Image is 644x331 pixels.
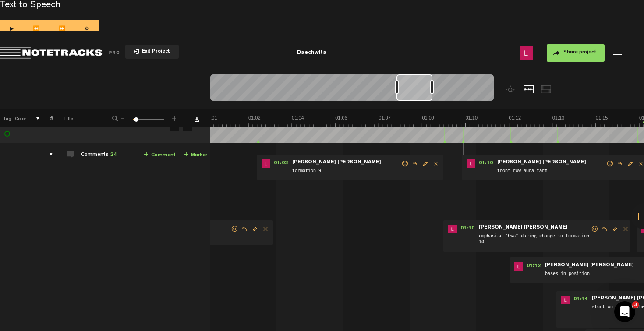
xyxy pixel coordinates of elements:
span: Edit comment [420,161,431,167]
span: front row aura farm [496,166,606,176]
th: Color [13,109,26,127]
span: + [171,115,178,120]
th: Title [53,109,100,127]
span: Reply to comment [239,226,250,232]
div: comments [41,150,54,159]
span: [PERSON_NAME] [PERSON_NAME] [544,262,635,268]
span: [PERSON_NAME] [PERSON_NAME] [496,159,587,165]
span: Share project [563,50,596,55]
span: formation 9 [291,166,401,176]
span: - [119,115,126,120]
div: Comments [81,151,117,159]
iframe: Intercom live chat [614,301,635,322]
img: ACg8ocI-w5gdm0nIdiy0DMlRD7pDw79rsG-amMDE4FIfBUp_-ThIwQ=s96-c [561,296,570,304]
button: Exit Project [125,45,179,59]
span: Reply to comment [615,161,625,167]
span: 01:10 [475,159,496,168]
button: Previous [23,20,49,38]
button: Settings [75,20,99,38]
span: Exit Project [139,49,170,54]
span: [PERSON_NAME] [PERSON_NAME] [291,159,382,165]
span: 01:14 [570,296,591,304]
button: Forward [49,20,75,38]
span: Edit comment [250,226,260,232]
span: Delete comment [431,161,441,167]
th: # [40,109,53,127]
span: 01:03 [270,159,291,168]
span: emphasise "hwa" during change to formation 10 [478,232,591,248]
span: [PERSON_NAME] [PERSON_NAME] [478,225,569,231]
a: Comment [144,150,176,160]
button: Share project [547,44,605,62]
a: Download comments [195,117,199,122]
img: ACg8ocI-w5gdm0nIdiy0DMlRD7pDw79rsG-amMDE4FIfBUp_-ThIwQ=s96-c [262,159,270,168]
span: Reply to comment [599,226,610,232]
span: 01:10 [457,225,478,233]
span: Edit comment [610,226,620,232]
img: ACg8ocI-w5gdm0nIdiy0DMlRD7pDw79rsG-amMDE4FIfBUp_-ThIwQ=s96-c [448,225,457,233]
a: Marker [184,150,207,160]
a: More [196,122,205,130]
span: 24 [110,152,117,158]
span: + [144,151,149,158]
span: Reply to comment [410,161,420,167]
img: ACg8ocI-w5gdm0nIdiy0DMlRD7pDw79rsG-amMDE4FIfBUp_-ThIwQ=s96-c [514,262,523,271]
img: ACg8ocI-w5gdm0nIdiy0DMlRD7pDw79rsG-amMDE4FIfBUp_-ThIwQ=s96-c [467,159,475,168]
span: Edit comment [625,161,636,167]
span: + [184,151,188,158]
img: ACg8ocI-w5gdm0nIdiy0DMlRD7pDw79rsG-amMDE4FIfBUp_-ThIwQ=s96-c [520,46,533,60]
span: 3 [632,301,639,308]
span: Delete comment [620,226,631,232]
span: Delete comment [260,226,271,232]
span: 01:12 [523,262,544,271]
